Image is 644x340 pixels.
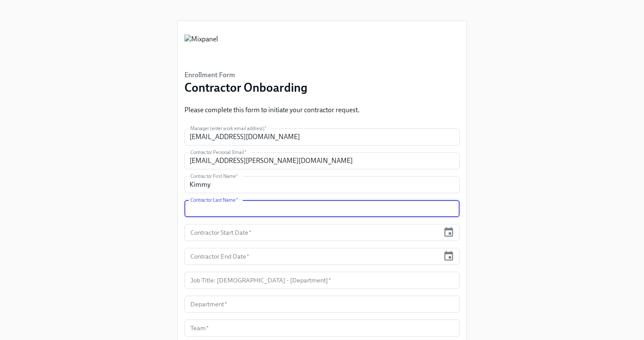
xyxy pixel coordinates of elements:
[184,80,308,95] h3: Contractor Onboarding
[184,35,218,60] img: Mixpanel
[184,70,308,80] h6: Enrollment Form
[184,248,440,265] input: MM/DD/YYYY
[184,105,359,115] p: Please complete this form to initiate your contractor request.
[184,224,440,241] input: MM/DD/YYYY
